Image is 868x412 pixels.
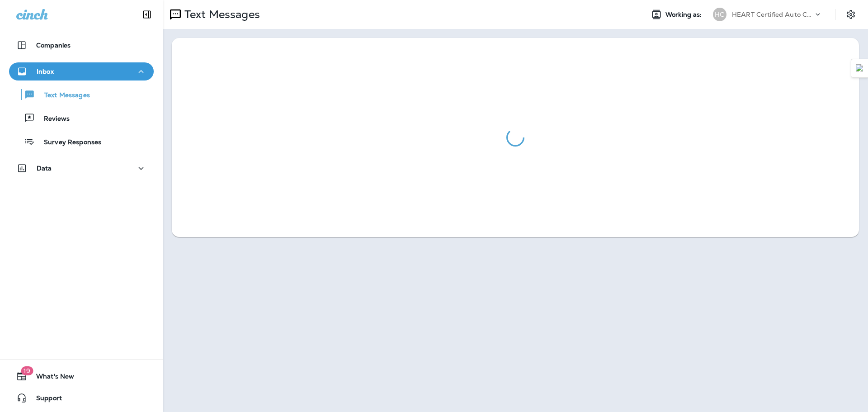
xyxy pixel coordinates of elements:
[37,165,52,172] p: Data
[713,8,726,21] div: HC
[35,91,90,100] p: Text Messages
[35,138,101,147] p: Survey Responses
[9,62,154,81] button: Inbox
[36,42,71,49] p: Companies
[181,8,260,21] p: Text Messages
[134,5,160,24] button: Collapse Sidebar
[35,115,70,123] p: Reviews
[27,373,74,384] span: What's New
[37,68,54,75] p: Inbox
[9,389,154,407] button: Support
[9,159,154,177] button: Data
[9,36,154,54] button: Companies
[843,6,859,23] button: Settings
[21,366,33,375] span: 19
[9,132,154,151] button: Survey Responses
[856,64,864,72] img: Detect Auto
[9,109,154,128] button: Reviews
[665,11,704,19] span: Working as:
[27,394,62,405] span: Support
[9,85,154,104] button: Text Messages
[732,11,813,18] p: HEART Certified Auto Care
[9,367,154,385] button: 19What's New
